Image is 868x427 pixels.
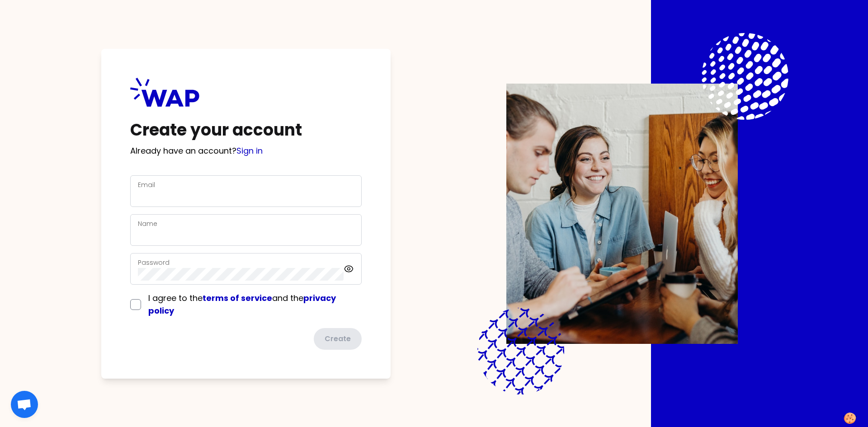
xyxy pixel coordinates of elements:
[138,180,155,189] label: Email
[148,292,336,316] a: privacy policy
[203,292,272,304] a: terms of service
[130,121,362,139] h1: Create your account
[314,328,362,350] button: Create
[138,258,170,267] label: Password
[138,219,157,228] label: Name
[11,391,38,418] div: Ouvrir le chat
[236,145,263,156] a: Sign in
[506,84,738,344] img: Description
[148,292,336,316] span: I agree to the and the
[130,145,362,157] p: Already have an account?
